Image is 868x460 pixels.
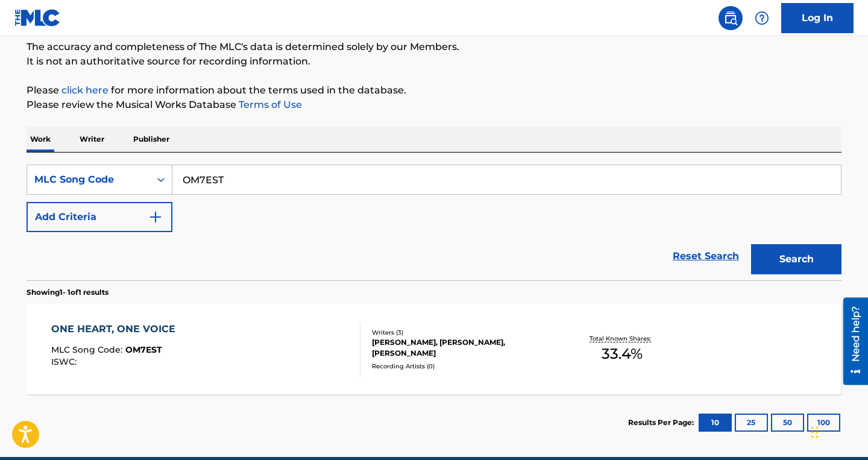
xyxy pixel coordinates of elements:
[667,243,745,269] a: Reset Search
[27,83,841,98] p: Please for more information about the terms used in the database.
[755,11,769,25] img: help
[14,9,61,27] img: MLC Logo
[130,127,173,152] p: Publisher
[807,414,840,432] button: 100
[372,328,554,337] div: Writers ( 3 )
[125,344,162,355] span: OM7EST
[34,172,143,187] div: MLC Song Code
[751,244,841,274] button: Search
[27,40,841,54] p: The accuracy and completeness of The MLC's data is determined solely by our Members.
[27,304,841,394] a: ONE HEART, ONE VOICEMLC Song Code:OM7ESTISWC:Writers (3)[PERSON_NAME], [PERSON_NAME], [PERSON_NAM...
[27,287,108,298] p: Showing 1 - 1 of 1 results
[372,337,554,359] div: [PERSON_NAME], [PERSON_NAME], [PERSON_NAME]
[148,210,163,224] img: 9d2ae6d4665cec9f34b9.svg
[628,417,697,428] p: Results Per Page:
[76,127,108,152] p: Writer
[590,334,654,343] p: Total Known Shares:
[372,362,554,371] div: Recording Artists ( 0 )
[236,99,302,110] a: Terms of Use
[602,343,643,365] span: 33.4 %
[27,202,172,232] button: Add Criteria
[27,54,841,69] p: It is not an authoritative source for recording information.
[750,6,774,30] div: Help
[781,3,854,33] a: Log In
[51,356,80,367] span: ISWC :
[27,127,54,152] p: Work
[699,414,732,432] button: 10
[723,11,738,25] img: search
[808,402,868,460] iframe: Chat Widget
[51,322,181,336] div: ONE HEART, ONE VOICE
[811,414,819,450] div: Drag
[61,84,108,96] a: click here
[51,344,125,355] span: MLC Song Code :
[719,6,743,30] a: Public Search
[834,298,868,385] iframe: Resource Center
[13,8,30,64] div: Need help?
[735,414,768,432] button: 25
[27,165,841,280] form: Search Form
[27,98,841,112] p: Please review the Musical Works Database
[771,414,804,432] button: 50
